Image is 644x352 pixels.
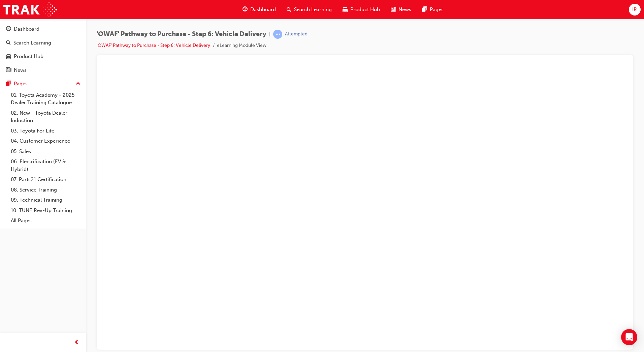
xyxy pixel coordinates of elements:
div: Attempted [285,31,308,37]
span: search-icon [6,40,11,46]
span: Pages [430,6,444,13]
div: Dashboard [14,25,39,33]
a: News [3,64,83,77]
a: 08. Service Training [8,185,83,195]
a: news-iconNews [385,3,417,17]
span: pages-icon [422,5,427,14]
a: 06. Electrification (EV & Hybrid) [8,156,83,174]
div: Search Learning [13,39,51,47]
span: prev-icon [74,339,79,347]
span: car-icon [343,5,348,14]
a: 03. Toyota For Life [8,126,83,136]
button: DashboardSearch LearningProduct HubNews [3,22,83,78]
span: learningRecordVerb_ATTEMPT-icon [273,30,282,39]
img: Trak [3,2,57,17]
a: Product Hub [3,50,83,63]
a: guage-iconDashboard [237,3,281,17]
a: Search Learning [3,37,83,49]
span: car-icon [6,54,11,60]
span: Product Hub [350,6,380,13]
a: car-iconProduct Hub [337,3,385,17]
span: up-icon [76,80,80,88]
span: | [269,30,270,38]
a: 09. Technical Training [8,195,83,205]
a: search-iconSearch Learning [281,3,337,17]
span: search-icon [287,5,291,14]
span: pages-icon [6,81,11,87]
div: Pages [14,80,28,88]
a: Dashboard [3,23,83,35]
a: 07. Parts21 Certification [8,174,83,185]
a: 05. Sales [8,146,83,157]
div: News [14,66,27,74]
div: Product Hub [14,53,43,60]
button: Pages [3,78,83,90]
span: news-icon [391,5,396,14]
a: 'OWAF' Pathway to Purchase - Step 6: Vehicle Delivery [97,42,210,48]
a: pages-iconPages [417,3,449,17]
span: News [398,6,411,13]
span: guage-icon [243,5,248,14]
span: guage-icon [6,26,11,32]
span: Dashboard [250,6,276,13]
a: 02. New - Toyota Dealer Induction [8,108,83,126]
a: 01. Toyota Academy - 2025 Dealer Training Catalogue [8,90,83,108]
span: IR [632,6,637,13]
a: 10. TUNE Rev-Up Training [8,205,83,216]
button: IR [629,4,641,16]
li: eLearning Module View [217,42,266,50]
span: news-icon [6,67,11,74]
a: All Pages [8,215,83,226]
span: Search Learning [294,6,332,13]
div: Open Intercom Messenger [621,329,637,345]
span: 'OWAF' Pathway to Purchase - Step 6: Vehicle Delivery [97,30,266,38]
a: 04. Customer Experience [8,136,83,146]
